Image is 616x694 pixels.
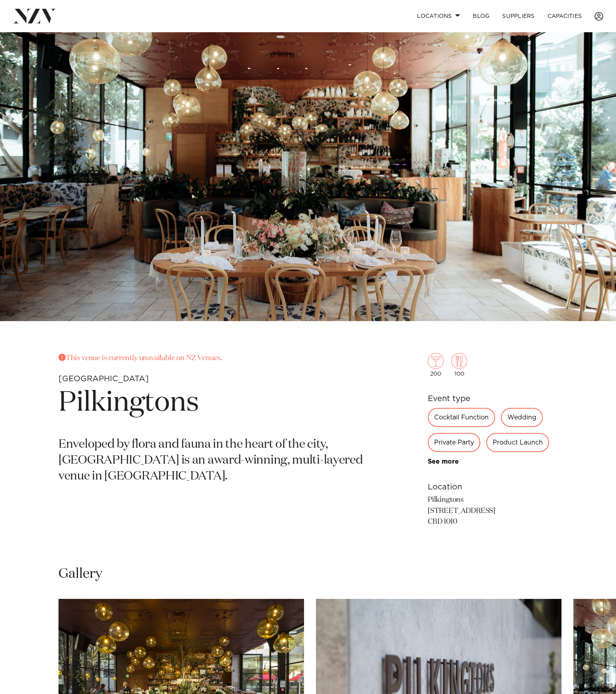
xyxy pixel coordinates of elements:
[58,565,102,583] h2: Gallery
[13,9,56,23] img: nzv-logo.png
[428,495,558,528] p: Pilkingtons [STREET_ADDRESS] CBD 1010
[428,481,558,493] h6: Location
[486,433,549,452] div: Product Launch
[58,385,371,421] h1: Pilkingtons
[501,408,543,427] div: Wedding
[451,353,467,369] img: dining.png
[496,8,541,25] a: SUPPLIERS
[58,353,371,364] p: This venue is currently unavailable on NZ Venues.
[451,353,467,377] div: 100
[58,375,149,383] small: [GEOGRAPHIC_DATA]
[428,433,480,452] div: Private Party
[428,353,444,369] img: cocktail.png
[541,8,589,25] a: Capacities
[411,8,466,25] a: Locations
[428,408,495,427] div: Cocktail Function
[58,437,371,485] p: Enveloped by flora and fauna in the heart of the city, [GEOGRAPHIC_DATA] is an award-winning, mul...
[428,353,444,377] div: 200
[428,393,558,405] h6: Event type
[466,8,496,25] a: BLOG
